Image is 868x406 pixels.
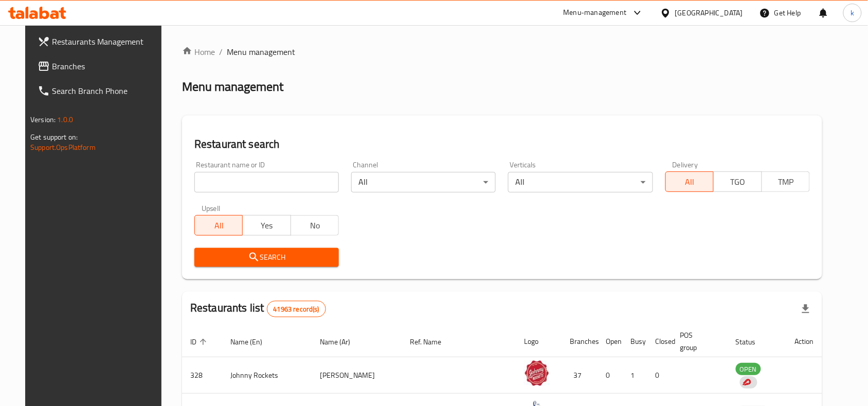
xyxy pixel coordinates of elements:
[562,357,598,394] td: 37
[190,300,326,317] h2: Restaurants list
[508,172,653,192] div: All
[182,46,822,58] nav: breadcrumb
[740,376,757,389] div: Indicates that the vendor menu management has been moved to DH Catalog service
[29,54,170,79] a: Branches
[647,326,672,357] th: Closed
[564,7,627,19] div: Menu-management
[647,357,672,394] td: 0
[199,218,239,233] span: All
[30,141,96,154] a: Support.OpsPlatform
[351,172,496,192] div: All
[673,161,698,168] label: Delivery
[291,215,339,236] button: No
[410,336,455,348] span: Ref. Name
[736,363,761,375] div: OPEN
[194,137,810,152] h2: Restaurant search
[267,304,325,314] span: 41963 record(s)
[524,360,550,386] img: Johnny Rockets
[52,35,162,48] span: Restaurants Management
[766,175,806,189] span: TMP
[52,85,162,97] span: Search Branch Phone
[30,130,78,144] span: Get support on:
[736,336,769,348] span: Status
[295,218,335,233] span: No
[742,378,751,387] img: delivery hero logo
[598,357,623,394] td: 0
[623,357,647,394] td: 1
[203,251,331,264] span: Search
[182,46,215,58] a: Home
[670,175,710,189] span: All
[227,46,295,58] span: Menu management
[202,205,221,212] label: Upsell
[52,60,162,72] span: Branches
[598,326,623,357] th: Open
[57,113,73,126] span: 1.0.0
[182,79,283,95] h2: Menu management
[516,326,562,357] th: Logo
[30,113,56,126] span: Version:
[194,248,339,267] button: Search
[29,79,170,103] a: Search Branch Phone
[194,215,243,236] button: All
[219,46,223,58] li: /
[267,301,326,317] div: Total records count
[29,29,170,54] a: Restaurants Management
[222,357,312,394] td: Johnny Rockets
[762,171,810,192] button: TMP
[736,363,761,375] span: OPEN
[793,297,818,321] div: Export file
[665,171,714,192] button: All
[320,336,364,348] span: Name (Ar)
[312,357,402,394] td: [PERSON_NAME]
[851,7,854,18] span: k
[718,175,757,189] span: TGO
[182,357,222,394] td: 328
[247,218,286,233] span: Yes
[230,336,276,348] span: Name (En)
[190,336,210,348] span: ID
[713,171,762,192] button: TGO
[194,172,339,192] input: Search for restaurant name or ID..
[242,215,291,236] button: Yes
[562,326,598,357] th: Branches
[623,326,647,357] th: Busy
[675,7,743,18] div: [GEOGRAPHIC_DATA]
[680,329,715,354] span: POS group
[787,326,822,357] th: Action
